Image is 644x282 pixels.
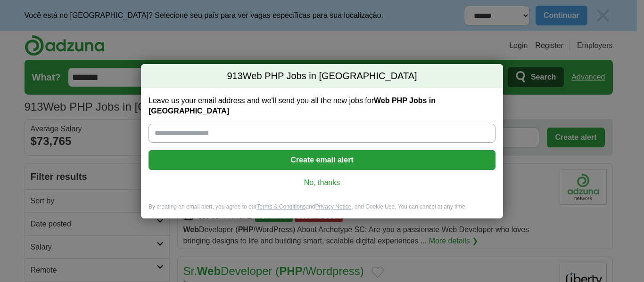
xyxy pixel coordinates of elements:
[149,150,495,170] button: Create email alert
[149,96,495,116] label: Leave us your email address and we'll send you all the new jobs for
[141,64,503,89] h2: Web PHP Jobs in [GEOGRAPHIC_DATA]
[156,177,488,188] a: No, thanks
[256,203,305,210] a: Terms & Conditions
[141,203,503,218] div: By creating an email alert, you agree to our and , and Cookie Use. You can cancel at any time.
[227,70,242,83] span: 913
[315,203,352,210] a: Privacy Notice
